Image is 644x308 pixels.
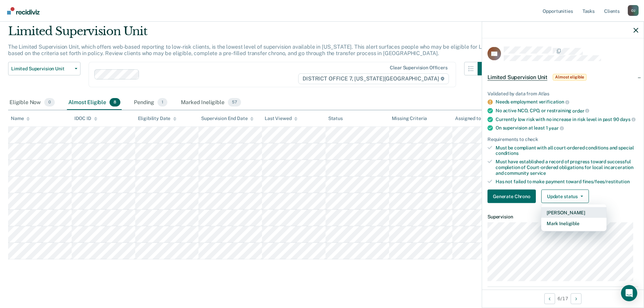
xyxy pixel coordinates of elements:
button: Generate Chrono [487,190,536,203]
div: Currently low risk with no increase in risk level in past 90 [496,116,638,122]
div: Clear supervision officers [390,65,447,71]
span: days [620,117,635,122]
div: Requirements to check [487,136,638,142]
div: Supervision End Date [201,116,254,121]
span: 57 [228,98,241,107]
span: Almost eligible [553,74,587,80]
dt: Supervision [487,214,638,220]
span: Limited Supervision Unit [487,74,547,80]
button: [PERSON_NAME] [541,207,606,218]
div: Open Intercom Messenger [621,285,637,301]
span: 1 [158,98,167,107]
div: Validated by data from Atlas [487,91,638,96]
span: Limited Supervision Unit [11,66,72,72]
span: DISTRICT OFFICE 7, [US_STATE][GEOGRAPHIC_DATA] [298,73,449,84]
img: Recidiviz [7,7,40,15]
button: Profile dropdown button [628,5,639,16]
button: Update status [541,190,589,203]
div: IDOC ID [74,116,97,121]
div: On supervision at least 1 [496,125,638,131]
div: Marked Ineligible [180,95,242,110]
div: Status [328,116,343,121]
div: O J [628,5,639,16]
div: Name [11,116,30,121]
span: year [549,125,564,131]
div: 6 / 17 [482,289,644,307]
button: Mark Ineligible [541,218,606,229]
div: Needs employment verification [496,99,638,105]
div: Eligibility Date [138,116,177,121]
a: Navigate to form link [487,190,539,203]
button: Next Opportunity [571,293,581,304]
span: order [572,108,589,113]
div: No active NCO, CPO, or restraining [496,108,638,114]
div: Almost Eligible [67,95,122,110]
p: The Limited Supervision Unit, which offers web-based reporting to low-risk clients, is the lowest... [8,44,489,56]
div: Pending [133,95,169,110]
div: Eligible Now [8,95,56,110]
button: Previous Opportunity [544,293,555,304]
div: Limited Supervision Unit [8,24,491,44]
span: 0 [44,98,55,107]
div: Has not failed to make payment toward [496,179,638,184]
div: Limited Supervision UnitAlmost eligible [482,66,644,88]
span: service [530,170,546,175]
div: Last Viewed [265,116,297,121]
span: fines/fees/restitution [582,179,630,184]
span: 8 [110,98,120,107]
div: Missing Criteria [392,116,427,121]
div: Must have established a record of progress toward successful completion of Court-ordered obligati... [496,159,638,176]
div: Must be compliant with all court-ordered conditions and special conditions [496,145,638,156]
div: Assigned to [455,116,487,121]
